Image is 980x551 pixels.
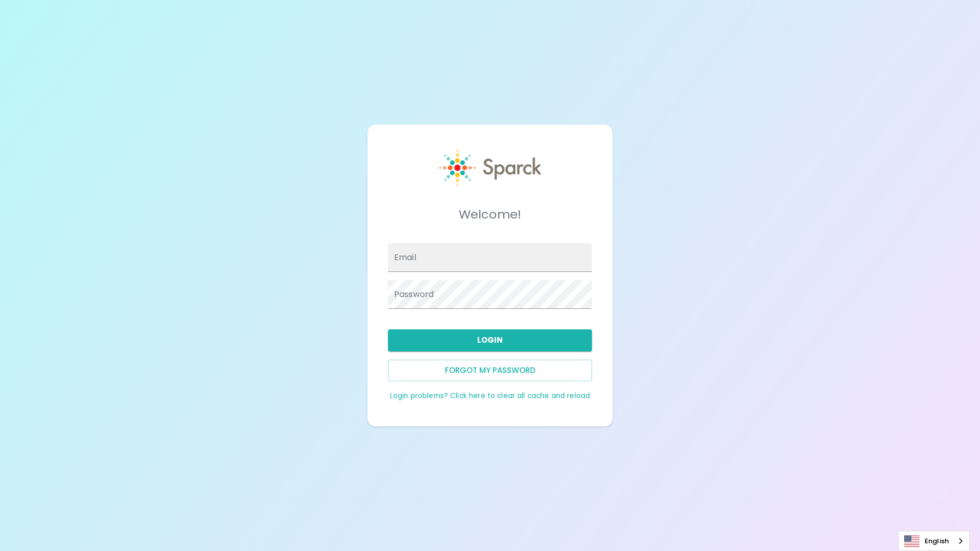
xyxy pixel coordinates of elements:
[388,360,592,381] button: Forgot my password
[899,531,970,551] div: Language
[390,391,590,401] a: Login problems? Click here to clear all cache and reload
[439,149,541,186] img: Sparck logo
[388,329,592,351] button: Login
[899,531,970,551] aside: Language selected: English
[899,532,969,550] a: English
[388,206,592,223] h5: Welcome!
